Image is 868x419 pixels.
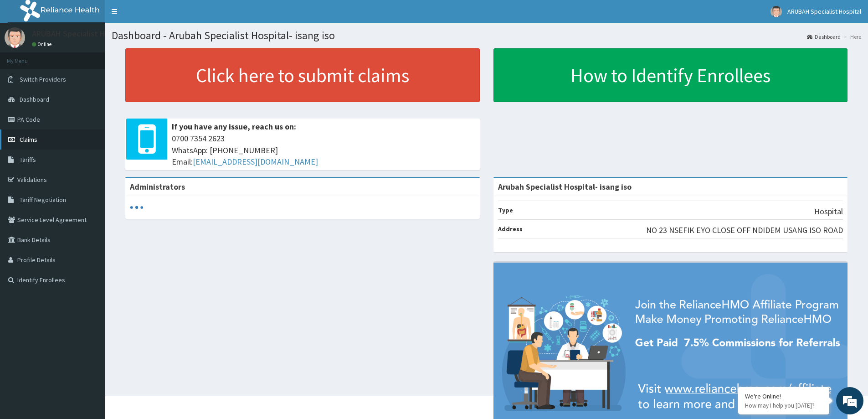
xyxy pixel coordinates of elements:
[787,7,861,16] span: ARUBAH Specialist Hospital
[32,30,130,38] p: ARUBAH Specialist Hospital
[172,133,475,168] span: 0700 7354 2623 WhatsApp: [PHONE_NUMBER] Email:
[5,27,25,48] img: User Image
[498,225,523,233] b: Address
[498,181,632,192] strong: Arubah Specialist Hospital- isang iso
[745,392,822,400] div: We're Online!
[498,206,513,214] b: Type
[646,224,843,236] p: NO 23 NSEFIK EYO CLOSE OFF NDIDEM USANG ISO ROAD
[32,41,54,47] a: Online
[842,33,861,41] li: Here
[20,75,66,83] span: Switch Providers
[745,402,822,409] p: How may I help you today?
[193,156,318,167] a: [EMAIL_ADDRESS][DOMAIN_NAME]
[130,201,144,214] svg: audio-loading
[493,48,848,102] a: How to Identify Enrollees
[125,48,480,102] a: Click here to submit claims
[20,155,36,164] span: Tariffs
[807,33,841,41] a: Dashboard
[130,181,185,192] b: Administrators
[20,95,49,103] span: Dashboard
[20,135,37,144] span: Claims
[20,196,66,204] span: Tariff Negotiation
[172,121,296,132] b: If you have any issue, reach us on:
[112,30,861,41] h1: Dashboard - Arubah Specialist Hospital- isang iso
[770,6,782,17] img: User Image
[814,206,843,217] p: Hospital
